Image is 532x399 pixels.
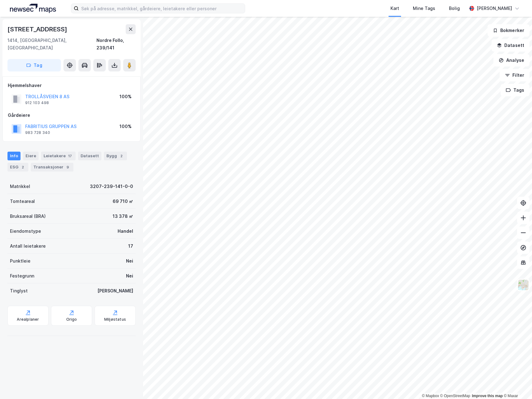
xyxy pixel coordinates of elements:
[440,394,470,398] a: OpenStreetMap
[7,59,61,71] button: Tag
[23,152,39,160] div: Eiere
[10,227,41,235] div: Eiendomstype
[477,5,512,12] div: [PERSON_NAME]
[7,24,68,34] div: [STREET_ADDRESS]
[472,394,503,398] a: Improve this map
[7,37,96,52] div: 1414, [GEOGRAPHIC_DATA], [GEOGRAPHIC_DATA]
[7,152,21,160] div: Info
[126,257,133,265] div: Nei
[501,84,530,96] button: Tags
[8,82,135,89] div: Hjemmelshaver
[500,69,530,81] button: Filter
[67,153,73,159] div: 17
[25,100,49,105] div: 912 103 498
[7,163,28,172] div: ESG
[8,112,135,119] div: Gårdeiere
[17,317,39,322] div: Arealplaner
[126,272,133,280] div: Nei
[128,242,133,250] div: 17
[113,213,133,220] div: 13 378 ㎡
[41,152,76,160] div: Leietakere
[10,213,46,220] div: Bruksareal (BRA)
[390,5,399,12] div: Kart
[422,394,439,398] a: Mapbox
[488,24,530,37] button: Bokmerker
[10,272,34,280] div: Festegrunn
[79,4,245,13] input: Søk på adresse, matrikkel, gårdeiere, leietakere eller personer
[65,164,71,170] div: 9
[104,317,126,322] div: Miljøstatus
[517,279,529,291] img: Z
[78,152,101,160] div: Datasett
[10,287,28,295] div: Tinglyst
[20,164,26,170] div: 2
[96,37,136,52] div: Nordre Follo, 239/141
[119,123,132,130] div: 100%
[10,198,35,205] div: Tomteareal
[10,183,30,190] div: Matrikkel
[10,4,56,13] img: logo.a4113a55bc3d86da70a041830d287a7e.svg
[493,54,530,66] button: Analyse
[113,198,133,205] div: 69 710 ㎡
[10,257,30,265] div: Punktleie
[10,242,46,250] div: Antall leietakere
[31,163,73,172] div: Transaksjoner
[118,153,124,159] div: 2
[501,369,532,399] iframe: Chat Widget
[501,369,532,399] div: Kontrollprogram for chat
[492,39,530,52] button: Datasett
[66,317,77,322] div: Origo
[104,152,127,160] div: Bygg
[25,130,50,135] div: 983 728 340
[97,287,133,295] div: [PERSON_NAME]
[118,227,133,235] div: Handel
[119,93,132,100] div: 100%
[413,5,435,12] div: Mine Tags
[449,5,460,12] div: Bolig
[90,183,133,190] div: 3207-239-141-0-0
